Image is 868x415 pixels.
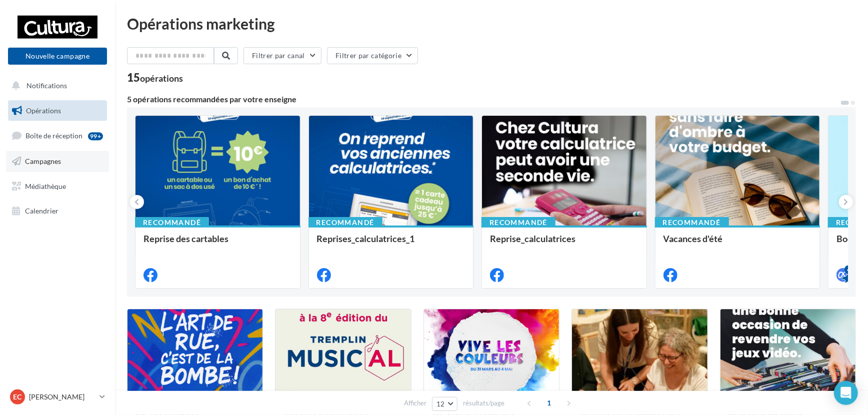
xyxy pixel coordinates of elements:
span: EC [13,392,22,402]
div: 4 [844,265,853,274]
div: opérations [140,74,183,83]
div: Reprise des cartables [143,234,292,254]
a: Opérations [6,100,109,121]
div: Recommandé [308,217,382,228]
span: Campagnes [25,157,61,165]
span: Afficher [404,398,426,408]
a: Boîte de réception99+ [6,125,109,146]
span: 12 [436,400,445,408]
span: Calendrier [25,206,58,215]
div: Recommandé [481,217,555,228]
button: Filtrer par catégorie [327,47,418,64]
button: Filtrer par canal [243,47,321,64]
a: EC [PERSON_NAME] [8,387,107,406]
button: 12 [432,397,457,411]
div: Vacances d'été [663,234,812,254]
div: Opérations marketing [127,16,856,31]
div: Reprise_calculatrices [490,234,638,254]
a: Calendrier [6,200,109,222]
div: Recommandé [655,217,729,228]
span: Boîte de réception [25,131,82,140]
a: Médiathèque [6,176,109,197]
button: Nouvelle campagne [8,48,107,65]
a: Campagnes [6,151,109,172]
span: Médiathèque [25,181,66,190]
div: Recommandé [135,217,209,228]
span: résultats/page [463,398,504,408]
p: [PERSON_NAME] [29,392,95,402]
span: 1 [541,395,557,411]
button: Notifications [6,75,105,96]
div: 5 opérations recommandées par votre enseigne [127,95,840,103]
div: 99+ [88,132,103,140]
span: Notifications [26,81,67,90]
div: 15 [127,72,183,83]
div: Reprises_calculatrices_1 [317,234,465,254]
span: Opérations [26,106,61,115]
div: Open Intercom Messenger [834,381,858,405]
